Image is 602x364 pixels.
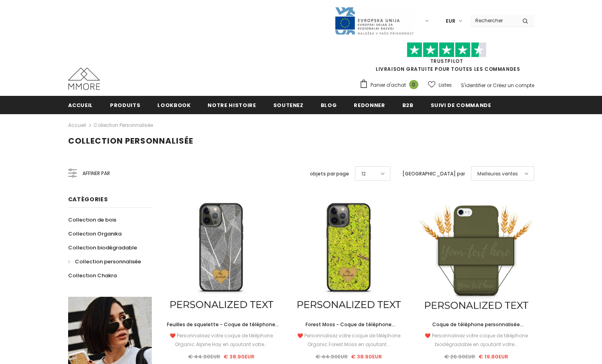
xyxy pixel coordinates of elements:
a: Collection de bois [68,213,116,227]
a: Panier d'achat 0 [359,79,422,91]
span: Forest Moss - Coque de téléphone personnalisée - Cadeau personnalisé [302,321,395,337]
a: Lookbook [157,96,190,114]
span: EUR [446,17,455,25]
span: Collection personnalisée [75,258,141,265]
span: Listes [439,81,452,89]
a: Accueil [68,121,86,130]
span: Meilleures ventes [477,170,518,178]
a: Blog [321,96,337,114]
a: Listes [428,78,452,92]
div: ❤️ Personnalisez votre coque de téléphone Organic Forest Moss en ajoutant... [291,331,406,349]
a: Notre histoire [208,96,256,114]
input: Search Site [471,15,516,26]
img: Cas MMORE [68,68,100,90]
span: Feuilles de squelette - Coque de téléphone personnalisée - Cadeau personnalisé [167,321,279,337]
span: Redonner [354,101,385,109]
a: Feuilles de squelette - Coque de téléphone personnalisée - Cadeau personnalisé [164,320,279,329]
a: B2B [402,96,414,114]
span: Notre histoire [208,101,256,109]
label: objets par page [310,170,349,178]
span: € 26.90EUR [444,353,475,360]
span: soutenez [273,101,304,109]
span: Collection Chakra [68,272,117,279]
a: Javni Razpis [334,17,414,24]
span: Produits [110,101,140,109]
span: € 44.90EUR [188,353,220,360]
span: or [487,82,492,89]
a: TrustPilot [430,58,463,64]
a: Suivi de commande [431,96,491,114]
span: € 44.90EUR [316,353,348,360]
a: Produits [110,96,140,114]
a: Collection Chakra [68,269,117,282]
a: Collection biodégradable [68,241,137,255]
span: Panier d'achat [371,81,406,89]
span: Accueil [68,101,93,109]
a: Créez un compte [493,82,534,89]
a: Redonner [354,96,385,114]
span: B2B [402,101,414,109]
a: Collection personnalisée [94,122,153,128]
div: ❤️ Personnalisez votre coque de téléphone Organic Alpine Hay en ajoutant votre... [164,331,279,349]
span: LIVRAISON GRATUITE POUR TOUTES LES COMMANDES [359,46,534,72]
label: [GEOGRAPHIC_DATA] par [402,170,465,178]
span: Collection personnalisée [68,135,193,146]
span: Suivi de commande [431,101,491,109]
span: € 19.80EUR [478,353,508,360]
span: Collection de bois [68,216,116,224]
span: Lookbook [157,101,190,109]
span: Affiner par [82,169,110,178]
span: Catégories [68,195,108,203]
span: Collection Organika [68,230,122,237]
span: 12 [361,170,366,178]
img: Faites confiance aux étoiles pilotes [407,42,486,58]
span: Blog [321,101,337,109]
div: ❤️ Personnalisez votre coque de téléphone biodégradable en ajoutant votre... [418,331,534,349]
img: Javni Razpis [334,6,414,35]
span: 0 [409,80,418,89]
span: Coque de téléphone personnalisée biodégradable - Vert olive [432,321,524,337]
a: soutenez [273,96,304,114]
a: Accueil [68,96,93,114]
a: Coque de téléphone personnalisée biodégradable - Vert olive [418,320,534,329]
a: Forest Moss - Coque de téléphone personnalisée - Cadeau personnalisé [291,320,406,329]
span: € 38.90EUR [351,353,382,360]
span: Collection biodégradable [68,244,137,251]
a: Collection personnalisée [68,255,141,269]
a: S'identifier [461,82,486,89]
a: Collection Organika [68,227,122,241]
span: € 38.90EUR [224,353,255,360]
